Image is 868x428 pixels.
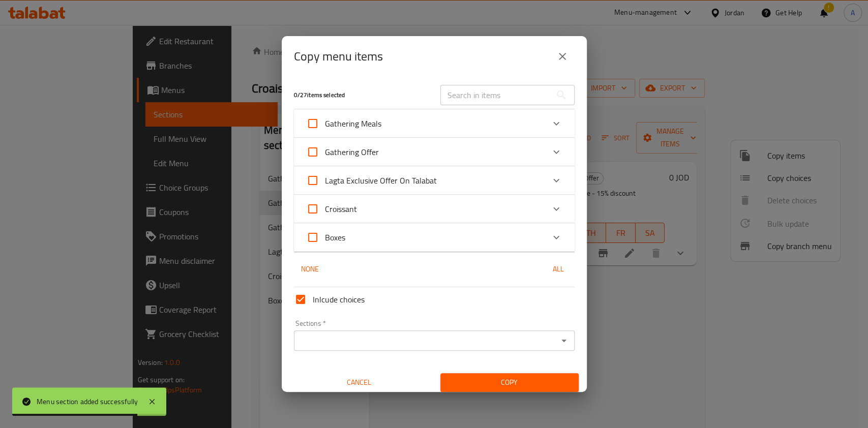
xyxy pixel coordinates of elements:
button: None [294,260,326,279]
button: Copy [440,373,579,392]
input: Search in items [440,85,551,105]
span: Gathering Meals [325,116,381,131]
label: Acknowledge [301,140,379,164]
span: Inlcude choices [313,293,365,305]
h2: Copy menu items [294,48,383,65]
button: Open [557,333,571,348]
button: Cancel [290,373,428,392]
div: Expand [294,166,575,195]
h5: 0 / 27 items selected [294,91,428,100]
label: Acknowledge [301,197,357,221]
div: Menu section added successfully [37,396,138,407]
div: Expand [294,138,575,166]
span: Gathering Offer [325,144,379,160]
span: Copy [448,376,571,389]
div: Expand [294,195,575,223]
input: Select section [297,333,555,348]
span: Croissant [325,201,357,217]
button: All [542,260,575,279]
label: Acknowledge [301,168,437,193]
span: All [546,263,571,276]
span: Cancel [294,376,424,389]
span: None [298,263,322,276]
div: Expand [294,223,575,252]
label: Acknowledge [301,225,345,250]
label: Acknowledge [301,111,381,136]
button: close [550,44,575,69]
span: Lagta Exclusive Offer On Talabat [325,173,437,188]
span: Boxes [325,230,345,245]
div: Expand [294,109,575,138]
